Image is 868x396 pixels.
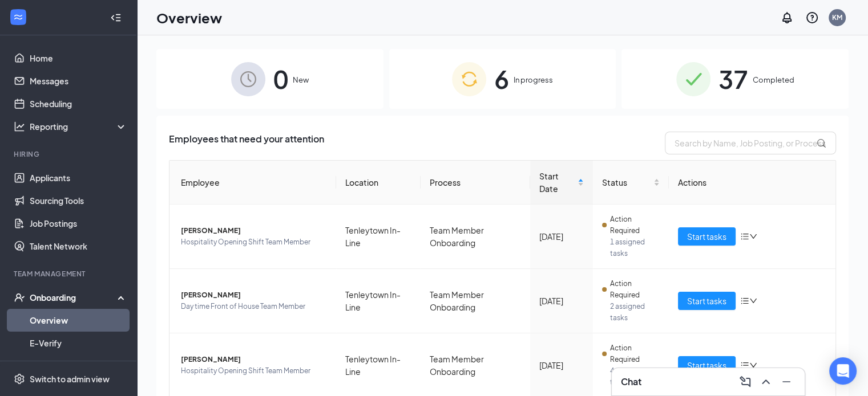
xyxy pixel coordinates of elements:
div: KM [832,13,842,22]
span: Action Required [610,214,660,236]
button: Start tasks [678,292,736,310]
input: Search by Name, Job Posting, or Process [665,132,836,154]
svg: Settings [14,373,25,385]
svg: Collapse [110,12,122,23]
button: ComposeMessage [736,373,754,391]
span: bars [740,361,749,370]
button: Minimize [777,373,796,391]
svg: ChevronUp [759,375,773,389]
span: Action Required [610,278,660,301]
svg: Minimize [780,375,793,389]
div: [DATE] [539,295,584,307]
span: Employees that need your attention [169,132,324,154]
a: Job Postings [30,212,127,235]
span: 1 assigned tasks [610,236,660,259]
td: Tenleytown In-Line [336,205,421,269]
span: [PERSON_NAME] [181,354,327,365]
span: 4 assigned tasks [610,365,660,388]
span: bars [740,232,749,241]
span: [PERSON_NAME] [181,289,327,301]
span: Status [602,176,651,189]
span: New [293,74,309,85]
div: Open Intercom Messenger [829,357,857,385]
span: 0 [273,59,288,99]
h3: Chat [621,375,641,388]
span: down [749,361,757,369]
a: E-Verify [30,332,127,354]
span: Hospitality Opening Shift Team Member [181,236,327,248]
span: In progress [514,74,553,85]
div: Onboarding [30,292,118,303]
span: down [749,232,757,240]
span: Hospitality Opening Shift Team Member [181,365,327,377]
span: Start tasks [687,359,726,371]
th: Status [593,161,669,205]
a: Talent Network [30,235,127,258]
span: down [749,297,757,305]
a: Applicants [30,166,127,189]
div: Reporting [30,121,128,132]
th: Process [421,161,531,205]
td: Team Member Onboarding [421,269,531,333]
a: Scheduling [30,92,127,115]
h1: Overview [156,8,222,27]
span: 2 assigned tasks [610,301,660,324]
svg: WorkstreamLogo [13,11,24,23]
th: Actions [669,161,835,205]
div: [DATE] [539,230,584,243]
svg: Notifications [780,11,794,25]
button: Start tasks [678,227,736,246]
svg: QuestionInfo [805,11,819,25]
svg: Analysis [14,121,25,132]
td: Team Member Onboarding [421,205,531,269]
th: Employee [169,161,336,205]
button: Start tasks [678,356,736,374]
svg: ComposeMessage [738,375,752,389]
a: Sourcing Tools [30,189,127,212]
span: bars [740,296,749,305]
a: Home [30,47,127,70]
span: Action Required [610,342,660,365]
span: Day time Front of House Team Member [181,301,327,312]
a: Messages [30,70,127,92]
span: Start tasks [687,295,726,307]
td: Tenleytown In-Line [336,269,421,333]
a: Overview [30,309,127,332]
div: [DATE] [539,359,584,371]
span: 6 [494,59,509,99]
span: Start Date [539,170,575,195]
button: ChevronUp [757,373,775,391]
span: [PERSON_NAME] [181,225,327,236]
span: 37 [718,59,748,99]
a: Onboarding Documents [30,354,127,377]
div: Switch to admin view [30,373,110,385]
svg: UserCheck [14,292,25,303]
span: Completed [753,74,794,85]
div: Team Management [14,269,125,279]
th: Location [336,161,421,205]
span: Start tasks [687,230,726,243]
div: Hiring [14,149,125,159]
